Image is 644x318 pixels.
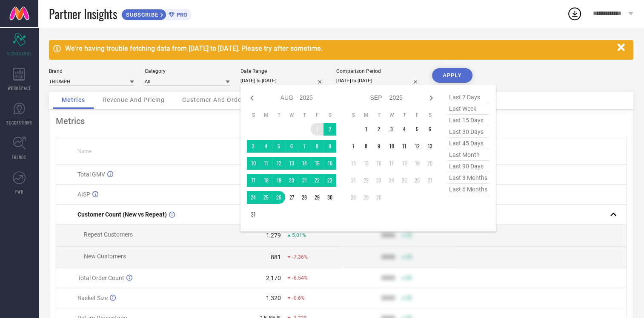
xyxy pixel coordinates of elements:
[266,295,281,301] div: 1,320
[260,157,272,170] td: Mon Aug 11 2025
[432,68,472,83] button: APPLY
[398,174,411,187] td: Thu Sep 25 2025
[12,154,26,160] span: TRENDS
[247,174,260,187] td: Sun Aug 17 2025
[292,254,308,260] span: -7.36%
[272,140,285,153] td: Tue Aug 05 2025
[247,93,257,103] div: Previous month
[77,191,90,198] span: AISP
[285,191,298,204] td: Wed Aug 27 2025
[285,140,298,153] td: Wed Aug 06 2025
[260,112,272,119] th: Monday
[372,112,385,119] th: Tuesday
[77,148,92,154] span: Name
[145,68,230,74] div: Category
[8,85,31,91] span: WORKSPACE
[424,112,436,119] th: Saturday
[381,275,395,281] div: 9999
[56,116,627,126] div: Metrics
[247,140,260,153] td: Sun Aug 03 2025
[49,68,134,74] div: Brand
[182,96,247,103] span: Customer And Orders
[65,44,613,52] div: We're having trouble fetching data from [DATE] to [DATE]. Please try after sometime.
[266,275,281,281] div: 2,170
[122,12,160,18] span: SUBSCRIBE
[360,157,372,170] td: Mon Sep 15 2025
[298,157,311,170] td: Thu Aug 14 2025
[447,161,489,172] span: last 90 days
[62,96,85,103] span: Metrics
[447,184,489,195] span: last 6 months
[411,140,424,153] td: Fri Sep 12 2025
[323,123,336,136] td: Sat Aug 02 2025
[398,140,411,153] td: Thu Sep 11 2025
[381,232,395,239] div: 9999
[311,157,323,170] td: Fri Aug 15 2025
[411,174,424,187] td: Fri Sep 26 2025
[77,295,108,301] span: Basket Size
[360,191,372,204] td: Mon Sep 29 2025
[240,76,326,85] input: Select date range
[77,171,105,178] span: Total GMV
[447,103,489,115] span: last week
[311,174,323,187] td: Fri Aug 22 2025
[347,157,360,170] td: Sun Sep 14 2025
[347,112,360,119] th: Sunday
[298,112,311,119] th: Thursday
[406,295,412,301] span: 50
[7,50,32,57] span: SCORECARDS
[311,112,323,119] th: Friday
[424,140,436,153] td: Sat Sep 13 2025
[336,76,421,85] input: Select comparison period
[411,157,424,170] td: Fri Sep 19 2025
[84,231,133,238] span: Repeat Customers
[247,157,260,170] td: Sun Aug 10 2025
[372,157,385,170] td: Tue Sep 16 2025
[406,254,412,260] span: 50
[385,157,398,170] td: Wed Sep 17 2025
[247,112,260,119] th: Sunday
[447,126,489,138] span: last 30 days
[347,191,360,204] td: Sun Sep 28 2025
[381,254,395,260] div: 9999
[372,140,385,153] td: Tue Sep 09 2025
[260,191,272,204] td: Mon Aug 25 2025
[266,232,281,239] div: 1,279
[411,112,424,119] th: Friday
[247,208,260,221] td: Sun Aug 31 2025
[567,6,582,21] div: Open download list
[360,140,372,153] td: Mon Sep 08 2025
[272,191,285,204] td: Tue Aug 26 2025
[292,295,305,301] span: -0.6%
[372,174,385,187] td: Tue Sep 23 2025
[447,92,489,103] span: last 7 days
[347,174,360,187] td: Sun Sep 21 2025
[447,149,489,161] span: last month
[372,191,385,204] td: Tue Sep 30 2025
[385,112,398,119] th: Wednesday
[323,157,336,170] td: Sat Aug 16 2025
[77,211,167,218] span: Customer Count (New vs Repeat)
[360,174,372,187] td: Mon Sep 22 2025
[323,140,336,153] td: Sat Aug 09 2025
[347,140,360,153] td: Sun Sep 07 2025
[323,112,336,119] th: Saturday
[260,140,272,153] td: Mon Aug 04 2025
[385,123,398,136] td: Wed Sep 03 2025
[292,232,306,238] span: 5.01%
[260,174,272,187] td: Mon Aug 18 2025
[398,157,411,170] td: Thu Sep 18 2025
[311,140,323,153] td: Fri Aug 08 2025
[424,174,436,187] td: Sat Sep 27 2025
[121,7,192,20] a: SUBSCRIBEPRO
[381,295,395,301] div: 9999
[175,12,187,18] span: PRO
[336,68,421,74] div: Comparison Period
[398,112,411,119] th: Thursday
[398,123,411,136] td: Thu Sep 04 2025
[360,112,372,119] th: Monday
[298,140,311,153] td: Thu Aug 07 2025
[411,123,424,136] td: Fri Sep 05 2025
[49,5,117,23] span: Partner Insights
[272,112,285,119] th: Tuesday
